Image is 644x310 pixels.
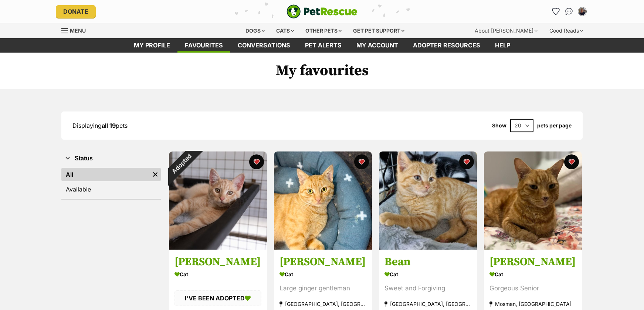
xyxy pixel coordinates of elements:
a: All [61,168,150,181]
div: Cat [279,269,366,280]
button: favourite [249,154,264,169]
h3: Bean [384,255,471,269]
div: I'VE BEEN ADOPTED [174,291,261,306]
div: Adopted [159,142,203,186]
div: Cats [271,23,299,38]
div: Other pets [300,23,347,38]
a: Adopter resources [406,38,488,53]
a: PetRescue [287,4,357,19]
a: My account [349,38,406,53]
img: chat-41dd97257d64d25036548639549fe6c8038ab92f7586957e7f3b1b290dea8141.svg [565,8,573,15]
strong: all 19 [102,122,116,129]
button: Status [61,154,161,163]
h3: [PERSON_NAME] [174,255,261,269]
a: Favourites [550,6,562,17]
img: Sir Richard [484,151,582,250]
a: Available [61,183,161,196]
a: Help [488,38,518,53]
div: About [PERSON_NAME] [470,23,543,38]
img: Vincent Malone profile pic [579,8,586,15]
a: Favourites [177,38,230,53]
img: Bean [379,151,477,250]
a: Conversations [563,6,575,17]
span: Show [492,123,506,129]
a: Pet alerts [298,38,349,53]
div: Sweet and Forgiving [384,284,471,294]
div: Status [61,166,161,199]
a: Adopted [169,244,267,251]
div: Cat [384,269,471,280]
div: [GEOGRAPHIC_DATA], [GEOGRAPHIC_DATA] [384,299,471,309]
button: favourite [564,154,579,169]
div: Get pet support [348,23,410,38]
img: logo-e224e6f780fb5917bec1dbf3a21bbac754714ae5b6737aabdf751b685950b380.svg [287,4,357,19]
ul: Account quick links [550,6,588,17]
div: Large ginger gentleman [279,284,366,294]
h3: [PERSON_NAME] [489,255,576,269]
a: Menu [61,23,91,37]
button: My account [576,6,588,17]
div: Mosman, [GEOGRAPHIC_DATA] [489,299,576,309]
a: My profile [126,38,177,53]
a: Remove filter [150,168,161,181]
span: Displaying pets [72,122,128,129]
span: Menu [70,27,86,34]
a: Donate [56,5,96,18]
button: favourite [459,154,474,169]
div: Gorgeous Senior [489,284,576,294]
div: Good Reads [544,23,588,38]
div: [GEOGRAPHIC_DATA], [GEOGRAPHIC_DATA] [279,299,366,309]
div: Dogs [240,23,270,38]
label: pets per page [537,123,572,129]
div: Cat [489,269,576,280]
div: Cat [174,269,261,280]
h3: [PERSON_NAME] [279,255,366,269]
img: Romeo [274,151,372,250]
button: favourite [354,154,369,169]
a: conversations [230,38,298,53]
img: Barney [169,151,267,250]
